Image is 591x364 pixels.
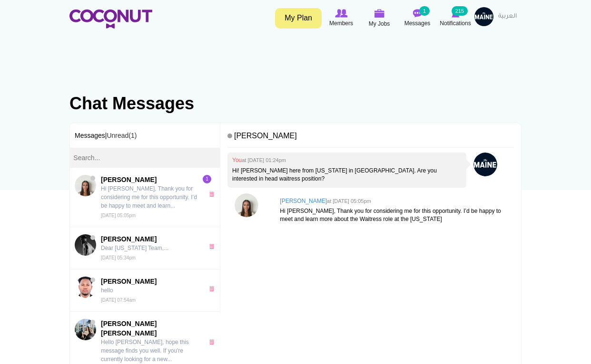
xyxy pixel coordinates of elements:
span: [PERSON_NAME] [101,175,199,184]
p: Hi! [PERSON_NAME] here from [US_STATE] in [GEOGRAPHIC_DATA]. Are you interested in head waitress ... [232,167,462,183]
small: [DATE] 07:54am [101,297,136,303]
input: Search... [70,148,220,168]
img: Diana Rosa Blanco Guillot [75,319,96,340]
h3: Messages [70,123,220,148]
img: My Jobs [374,9,384,18]
p: hello [101,286,199,295]
small: at [DATE] 01:24pm [242,157,286,163]
a: My Plan [275,8,322,29]
a: x [209,192,217,197]
a: x [209,244,217,249]
img: Messages [413,9,422,18]
a: العربية [493,7,522,26]
p: Hi [PERSON_NAME], Thank you for considering me for this opportunity. I’d be happy to meet and lea... [101,184,199,210]
img: Bernard Blankson [75,277,96,298]
small: 215 [452,6,468,16]
p: Hi [PERSON_NAME], Thank you for considering me for this opportunity. I’d be happy to meet and lea... [280,207,509,223]
a: x [209,286,217,291]
img: Denis Plevako [75,234,96,256]
small: 1 [419,6,430,16]
h1: Chat Messages [69,94,522,113]
small: at [DATE] 05:05pm [327,198,371,204]
a: x [209,339,217,345]
img: Notifications [452,9,460,18]
span: My Jobs [369,19,390,29]
span: Members [329,19,353,28]
a: Browse Members Members [322,7,360,29]
span: [PERSON_NAME] [101,277,199,286]
small: [DATE] 05:34pm [101,255,136,260]
a: Reem Ali[PERSON_NAME] Hi [PERSON_NAME], Thank you for considering me for this opportunity. I’d be... [70,168,220,227]
h4: [PERSON_NAME] [227,128,514,148]
span: Messages [404,19,431,28]
a: Bernard Blankson[PERSON_NAME] hello [DATE] 07:54am [70,269,220,312]
a: Messages Messages 1 [398,7,436,29]
p: Dear [US_STATE] Team,... [101,244,199,252]
span: [PERSON_NAME] [101,234,199,244]
span: Notifications [440,19,471,28]
small: [DATE] 05:05pm [101,213,136,218]
h4: [PERSON_NAME] [280,198,509,204]
a: Notifications Notifications 215 [436,7,474,29]
img: Home [69,10,152,29]
img: Reem Ali [75,175,96,196]
span: | [105,132,137,139]
p: Hello [PERSON_NAME], hope this message finds you well. If you're currently looking for a new... [101,338,199,364]
span: 1 [203,175,211,183]
span: [PERSON_NAME] [PERSON_NAME] [101,319,199,338]
a: My Jobs My Jobs [360,7,398,29]
h4: You [232,157,462,163]
a: Unread(1) [107,132,137,139]
a: Denis Plevako[PERSON_NAME] Dear [US_STATE] Team,... [DATE] 05:34pm [70,227,220,269]
img: Browse Members [335,9,347,18]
